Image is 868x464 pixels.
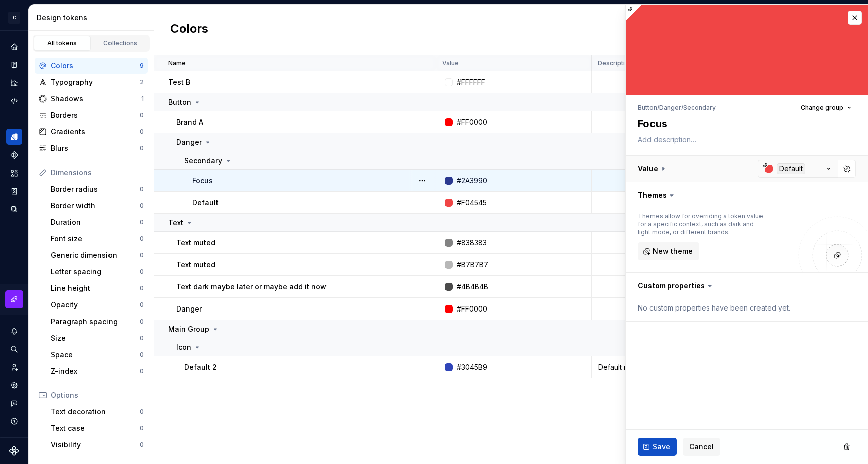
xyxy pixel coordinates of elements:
[140,202,144,210] div: 0
[140,218,144,226] div: 0
[51,390,144,400] div: Options
[168,324,209,334] p: Main Group
[176,238,215,248] p: Text muted
[51,94,141,104] div: Shadows
[95,39,146,47] div: Collections
[35,91,148,107] a: Shadows1
[51,283,140,293] div: Line height
[457,176,487,186] div: #2A3990
[457,198,487,208] div: #F04545
[51,317,140,327] div: Paragraph spacing
[8,12,20,24] div: C
[47,231,148,247] a: Font size0
[51,143,140,153] div: Blurs
[140,424,144,432] div: 0
[6,39,22,55] div: Home
[47,181,148,197] a: Border radius0
[35,58,148,74] a: Colors9
[6,395,22,411] button: Contact support
[6,359,22,375] div: Invite team
[457,117,487,127] div: #FF0000
[51,350,140,360] div: Space
[140,251,144,259] div: 0
[6,323,22,339] button: Notifications
[457,238,487,248] div: #838383
[598,59,632,67] p: Description
[51,423,140,433] div: Text case
[47,198,148,214] a: Border width0
[51,110,140,120] div: Borders
[47,214,148,230] a: Duration0
[6,147,22,163] a: Components
[653,246,693,256] span: New theme
[638,303,856,313] div: No custom properties have been created yet.
[140,185,144,193] div: 0
[140,62,144,70] div: 9
[51,300,140,310] div: Opacity
[170,21,208,39] h2: Colors
[6,341,22,357] button: Search ⌘K
[638,242,699,260] button: New theme
[6,377,22,393] a: Settings
[51,440,140,450] div: Visibility
[51,333,140,343] div: Size
[184,156,222,166] p: Secondary
[457,77,485,87] div: #FFFFFF
[51,184,140,194] div: Border radius
[457,362,487,372] div: #3045B9
[168,218,183,228] p: Text
[6,165,22,181] a: Assets
[6,75,22,91] div: Analytics
[176,137,202,147] p: Danger
[47,280,148,296] a: Line height0
[6,201,22,217] a: Data sources
[47,247,148,263] a: Generic dimension0
[47,437,148,453] a: Visibility0
[176,304,202,314] p: Danger
[140,367,144,375] div: 0
[796,101,856,115] button: Change group
[140,78,144,86] div: 2
[140,128,144,136] div: 0
[37,13,150,23] div: Design tokens
[6,129,22,145] div: Design tokens
[184,362,217,372] p: Default 2
[140,408,144,416] div: 0
[9,446,19,456] a: Supernova Logo
[47,297,148,313] a: Opacity0
[51,366,140,376] div: Z-index
[51,217,140,227] div: Duration
[51,168,144,178] div: Dimensions
[47,264,148,280] a: Letter spacing0
[192,198,219,208] p: Default
[35,124,148,140] a: Gradients0
[689,442,714,452] span: Cancel
[47,420,148,436] a: Text case0
[176,282,327,292] p: Text dark maybe later or maybe add it now
[681,104,683,111] li: /
[140,268,144,276] div: 0
[442,59,459,67] p: Value
[457,260,488,270] div: #B7B7B7
[51,267,140,277] div: Letter spacing
[168,59,186,67] p: Name
[6,93,22,109] div: Code automation
[168,97,191,107] p: Button
[140,351,144,359] div: 0
[592,362,691,372] div: Default notification indicator color for Therapy. Used to convey unread information. Default noti...
[140,318,144,326] div: 0
[176,117,203,127] p: Brand A
[6,57,22,73] a: Documentation
[176,260,215,270] p: Text muted
[51,407,140,417] div: Text decoration
[140,111,144,119] div: 0
[140,144,144,152] div: 0
[683,104,716,111] li: Secondary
